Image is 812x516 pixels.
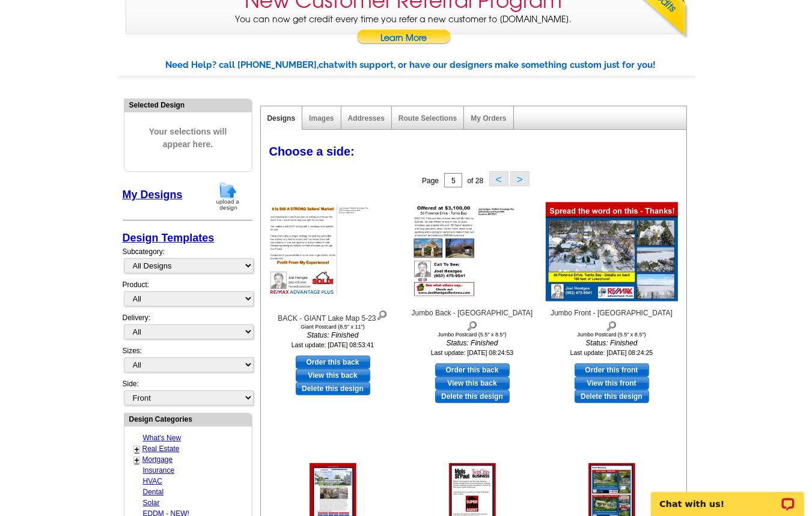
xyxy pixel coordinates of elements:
[406,308,539,332] div: Jumbo Back - [GEOGRAPHIC_DATA]
[309,114,334,123] a: Images
[546,202,678,302] img: Jumbo Front - Florence
[133,114,243,163] span: Your selections will appear here.
[267,201,399,303] img: BACK - GIANT Lake Map 5-23
[267,308,399,324] div: BACK - GIANT Lake Map 5-23
[143,434,182,442] a: What's New
[123,345,252,378] div: Sizes:
[431,349,514,356] small: Last update: [DATE] 08:24:53
[142,455,173,464] a: Mortgage
[606,318,617,332] img: view design details
[212,181,243,211] img: upload-design
[143,477,162,485] a: HVAC
[546,338,678,348] i: Status: Finished
[267,114,296,123] a: Designs
[376,308,388,321] img: view design details
[123,232,215,244] a: Design Templates
[471,114,506,123] a: My Orders
[406,202,539,302] img: Jumbo Back - Florence
[296,356,370,369] a: use this design
[142,445,180,453] a: Real Estate
[143,499,160,507] a: Solar
[489,171,508,186] button: <
[570,349,653,356] small: Last update: [DATE] 08:24:25
[422,177,439,185] span: Page
[435,390,510,403] a: Delete this design
[406,338,539,348] i: Status: Finished
[126,13,682,47] p: You can now get credit every time you refer a new customer to [DOMAIN_NAME].
[546,308,678,332] div: Jumbo Front - [GEOGRAPHIC_DATA]
[319,59,338,70] span: chat
[166,58,695,72] div: Need Help? call [PHONE_NUMBER], with support, or have our designers make something custom just fo...
[143,488,164,496] a: Dental
[466,318,478,332] img: view design details
[296,382,370,395] a: Delete this design
[123,312,252,345] div: Delivery:
[643,478,812,516] iframe: LiveChat chat widget
[435,377,510,390] a: View this back
[292,341,374,348] small: Last update: [DATE] 08:53:41
[406,332,539,338] div: Jumbo Postcard (5.5" x 8.5")
[575,363,649,377] a: use this design
[435,363,510,377] a: use this design
[269,145,355,158] span: Choose a side:
[510,171,530,186] button: >
[143,466,175,475] a: Insurance
[135,455,139,465] a: +
[124,99,252,111] div: Selected Design
[123,189,183,201] a: My Designs
[124,413,252,425] div: Design Categories
[123,246,252,279] div: Subcategory:
[575,390,649,403] a: Delete this design
[296,369,370,382] a: View this back
[123,279,252,312] div: Product:
[267,330,399,341] i: Status: Finished
[348,114,385,123] a: Addresses
[356,29,451,47] a: Learn More
[267,324,399,330] div: Giant Postcard (8.5" x 11")
[123,378,252,407] div: Side:
[398,114,457,123] a: Route Selections
[546,332,678,338] div: Jumbo Postcard (5.5" x 8.5")
[135,445,139,454] a: +
[575,377,649,390] a: View this front
[467,177,483,185] span: of 28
